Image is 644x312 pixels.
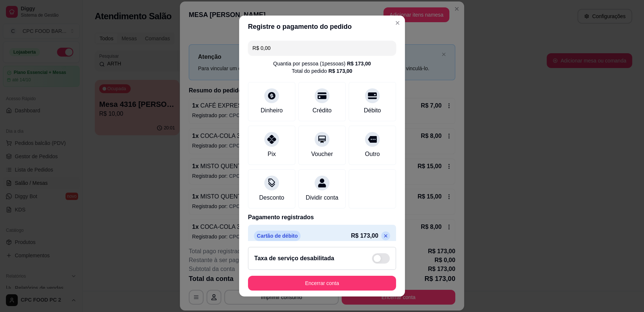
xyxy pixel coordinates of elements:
div: Débito [364,106,381,115]
h2: Taxa de serviço desabilitada [254,254,334,263]
div: Quantia por pessoa ( 1 pessoas) [273,60,371,67]
div: Voucher [311,150,333,159]
button: Close [392,17,403,29]
div: Total do pedido [292,67,352,75]
button: Encerrar conta [248,276,396,291]
div: Desconto [259,193,284,202]
div: Outro [365,150,380,159]
div: R$ 173,00 [347,60,371,67]
p: Pagamento registrados [248,213,396,222]
div: Dinheiro [261,106,283,115]
p: R$ 173,00 [351,231,378,240]
input: Ex.: hambúrguer de cordeiro [252,41,392,55]
div: R$ 173,00 [328,67,352,75]
header: Registre o pagamento do pedido [239,16,405,38]
div: Pix [268,150,276,159]
p: Cartão de débito [254,231,301,241]
div: Dividir conta [306,193,338,202]
div: Crédito [312,106,332,115]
